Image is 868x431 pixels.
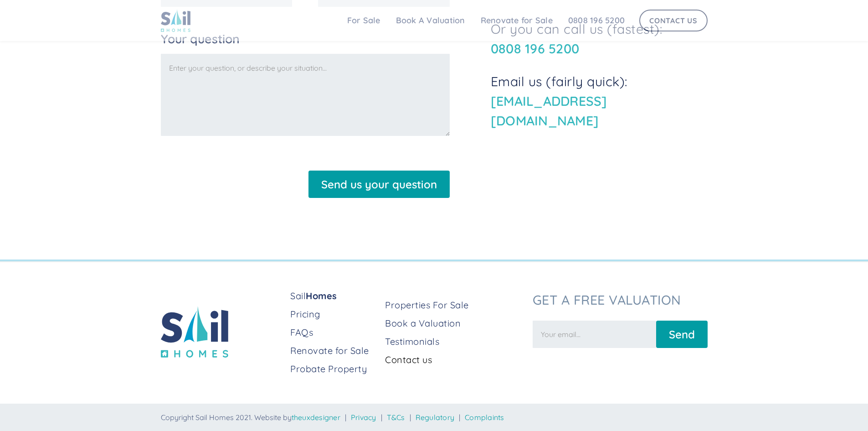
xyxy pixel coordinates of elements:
p: Email us (fairly quick): [491,72,708,130]
h3: Get a free valuation [533,292,708,307]
a: Renovate for Sale [290,344,378,357]
img: sail home logo colored [161,9,191,32]
a: Book A Valuation [388,11,473,30]
img: sail home logo colored [161,306,228,358]
a: 0808 196 5200 [560,11,632,30]
div: Copyright Sail Homes 2021. Website by | | | | [161,413,708,422]
a: Contact us [385,353,525,366]
a: Contact Us [639,10,708,31]
a: Testimonials [385,335,525,348]
input: Send us your question [308,171,450,198]
label: Your question [161,33,450,45]
a: Renovate for Sale [473,11,560,30]
a: Book a Valuation [385,317,525,330]
form: Newsletter Form [533,316,708,348]
a: FAQs [290,326,378,339]
input: Your email... [533,321,656,348]
strong: Homes [306,290,337,301]
a: [EMAIL_ADDRESS][DOMAIN_NAME] [491,93,607,129]
a: Regulatory [416,413,455,422]
a: Probate Property [290,363,378,375]
a: SailHomes [290,290,378,302]
a: 0808 196 5200 [491,40,579,57]
a: Properties For Sale [385,299,525,312]
a: Privacy [351,413,376,422]
input: Send [656,321,708,348]
a: theuxdesigner [292,413,340,422]
a: T&Cs [387,413,405,422]
a: Pricing [290,308,378,321]
a: For Sale [339,11,388,30]
a: Complaints [465,413,504,422]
